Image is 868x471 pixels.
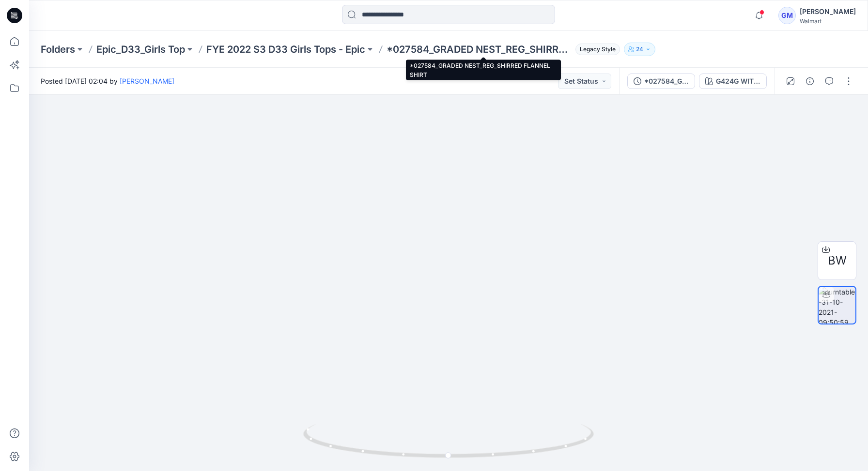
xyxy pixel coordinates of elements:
span: Posted [DATE] 02:04 by [41,76,174,86]
a: Folders [41,43,75,56]
button: Legacy Style [572,43,620,56]
div: *027584_GRADED NEST_REG_SHIRRED FLANNEL SHIRT [644,76,689,87]
img: turntable-31-10-2021-09:50:59 [819,287,855,324]
button: 24 [624,43,655,56]
div: [PERSON_NAME] [800,6,856,17]
button: G424G WITH RED LUREX [699,74,767,89]
a: [PERSON_NAME] [120,77,174,85]
div: Walmart [800,17,856,25]
a: Epic_D33_Girls Top [96,43,185,56]
span: Legacy Style [575,44,620,55]
p: 24 [636,44,643,55]
p: *027584_GRADED NEST_REG_SHIRRED FLANNEL SHIRT [387,43,572,56]
span: BW [828,252,847,269]
a: FYE 2022 S3 D33 Girls Tops - Epic [206,43,365,56]
button: Details [802,74,818,89]
button: *027584_GRADED NEST_REG_SHIRRED FLANNEL SHIRT [627,74,695,89]
div: G424G WITH RED LUREX [716,76,760,87]
div: GM [778,7,796,24]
